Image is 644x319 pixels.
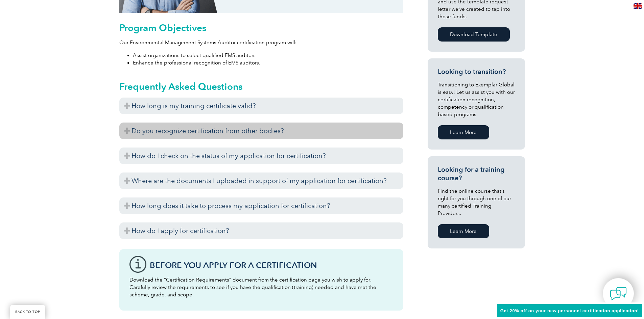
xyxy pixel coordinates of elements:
[438,224,489,238] a: Learn More
[610,285,627,302] img: contact-chat.png
[119,22,403,33] h2: Program Objectives
[129,276,393,298] p: Download the “Certification Requirements” document from the certification page you wish to apply ...
[438,165,515,182] h3: Looking for a training course?
[133,52,403,59] li: Assist organizations to select qualified EMS auditors
[500,308,639,313] span: Get 20% off on your new personnel certification application!
[150,261,393,269] h3: Before You Apply For a Certification
[119,197,403,214] h3: How long does it take to process my application for certification?
[119,123,403,139] h3: Do you recognize certification from other bodies?
[438,81,515,118] p: Transitioning to Exemplar Global is easy! Let us assist you with our certification recognition, c...
[119,222,403,239] h3: How do I apply for certification?
[133,59,403,67] li: Enhance the professional recognition of EMS auditors.
[438,68,515,76] h3: Looking to transition?
[119,172,403,189] h3: Where are the documents I uploaded in support of my application for certification?
[438,27,510,42] a: Download Template
[119,98,403,114] h3: How long is my training certificate valid?
[119,39,403,46] p: Our Environmental Management Systems Auditor certification program will:
[634,3,642,9] img: en
[438,125,489,139] a: Learn More
[10,305,45,319] a: BACK TO TOP
[119,81,403,92] h2: Frequently Asked Questions
[119,148,403,164] h3: How do I check on the status of my application for certification?
[438,187,515,217] p: Find the online course that’s right for you through one of our many certified Training Providers.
